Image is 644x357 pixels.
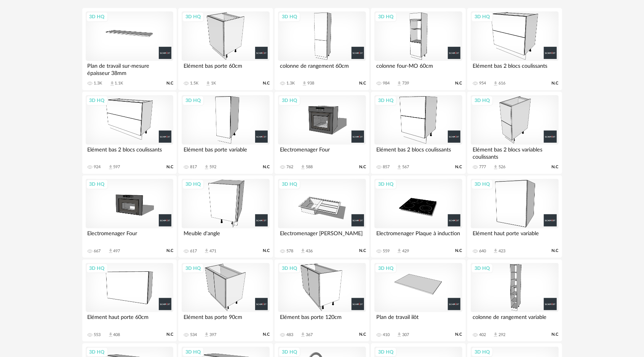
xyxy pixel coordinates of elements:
[86,96,108,105] div: 3D HQ
[275,175,369,258] a: 3D HQ Electromenager [PERSON_NAME] 578 Download icon 436 N.C
[278,61,366,76] div: colonne de rangement 60cm
[278,96,300,105] div: 3D HQ
[166,332,173,337] span: N.C
[86,12,108,22] div: 3D HQ
[396,164,402,170] span: Download icon
[371,260,465,342] a: 3D HQ Plan de travail ilôt 410 Download icon 307 N.C
[307,81,314,86] div: 938
[499,81,505,86] div: 616
[178,92,273,174] a: 3D HQ Elément bas porte variable 817 Download icon 592 N.C
[182,61,269,76] div: Elément bas porte 60cm
[182,347,204,357] div: 3D HQ
[86,145,173,160] div: Elément bas 2 blocs coulissants
[263,164,270,170] span: N.C
[86,263,108,273] div: 3D HQ
[263,332,270,337] span: N.C
[375,179,397,189] div: 3D HQ
[471,61,558,76] div: Elément bas 2 blocs coulissants
[396,332,402,338] span: Download icon
[211,81,216,86] div: 1K
[178,260,273,342] a: 3D HQ Elément bas porte 90cm 534 Download icon 397 N.C
[190,332,197,338] div: 534
[375,263,397,273] div: 3D HQ
[552,332,559,337] span: N.C
[467,260,562,342] a: 3D HQ colonne de rangement variable 402 Download icon 292 N.C
[471,347,493,357] div: 3D HQ
[108,332,113,338] span: Download icon
[455,81,462,86] span: N.C
[371,175,465,258] a: 3D HQ Electromenager Plaque à induction 559 Download icon 429 N.C
[552,248,559,253] span: N.C
[278,12,300,22] div: 3D HQ
[286,164,293,170] div: 762
[278,312,366,327] div: Elément bas porte 120cm
[402,249,409,254] div: 429
[471,96,493,105] div: 3D HQ
[113,332,120,338] div: 408
[396,248,402,254] span: Download icon
[86,228,173,244] div: Electromenager Four
[402,332,409,338] div: 307
[113,249,120,254] div: 497
[182,96,204,105] div: 3D HQ
[204,248,209,254] span: Download icon
[204,332,209,338] span: Download icon
[374,61,462,76] div: colonne four-MO 60cm
[359,164,366,170] span: N.C
[471,12,493,22] div: 3D HQ
[263,248,270,253] span: N.C
[471,228,558,244] div: Elément haut porte variable
[479,332,486,338] div: 402
[383,81,390,86] div: 984
[286,249,293,254] div: 578
[190,81,198,86] div: 1.5K
[278,145,366,160] div: Electromenager Four
[182,179,204,189] div: 3D HQ
[204,164,209,170] span: Download icon
[471,179,493,189] div: 3D HQ
[278,263,300,273] div: 3D HQ
[278,228,366,244] div: Electromenager [PERSON_NAME]
[166,81,173,86] span: N.C
[94,332,101,338] div: 553
[182,228,269,244] div: Meuble d'angle
[109,81,115,86] span: Download icon
[300,248,306,254] span: Download icon
[108,164,113,170] span: Download icon
[374,312,462,327] div: Plan de travail ilôt
[455,248,462,253] span: N.C
[166,248,173,253] span: N.C
[82,175,177,258] a: 3D HQ Electromenager Four 667 Download icon 497 N.C
[108,248,113,254] span: Download icon
[383,249,390,254] div: 559
[493,81,499,86] span: Download icon
[371,8,465,90] a: 3D HQ colonne four-MO 60cm 984 Download icon 739 N.C
[275,260,369,342] a: 3D HQ Elément bas porte 120cm 483 Download icon 367 N.C
[396,81,402,86] span: Download icon
[178,175,273,258] a: 3D HQ Meuble d'angle 617 Download icon 471 N.C
[205,81,211,86] span: Download icon
[306,332,313,338] div: 367
[86,347,108,357] div: 3D HQ
[113,164,120,170] div: 597
[479,81,486,86] div: 954
[471,263,493,273] div: 3D HQ
[306,164,313,170] div: 588
[499,249,505,254] div: 423
[182,12,204,22] div: 3D HQ
[471,312,558,327] div: colonne de rangement variable
[263,81,270,86] span: N.C
[499,164,505,170] div: 526
[86,312,173,327] div: Elément haut porte 60cm
[275,92,369,174] a: 3D HQ Electromenager Four 762 Download icon 588 N.C
[375,12,397,22] div: 3D HQ
[455,164,462,170] span: N.C
[383,332,390,338] div: 410
[374,228,462,244] div: Electromenager Plaque à induction
[467,92,562,174] a: 3D HQ Elément bas 2 blocs variables coulissants 777 Download icon 526 N.C
[82,260,177,342] a: 3D HQ Elément haut porte 60cm 553 Download icon 408 N.C
[467,175,562,258] a: 3D HQ Elément haut porte variable 640 Download icon 423 N.C
[209,332,216,338] div: 397
[94,164,101,170] div: 924
[383,164,390,170] div: 857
